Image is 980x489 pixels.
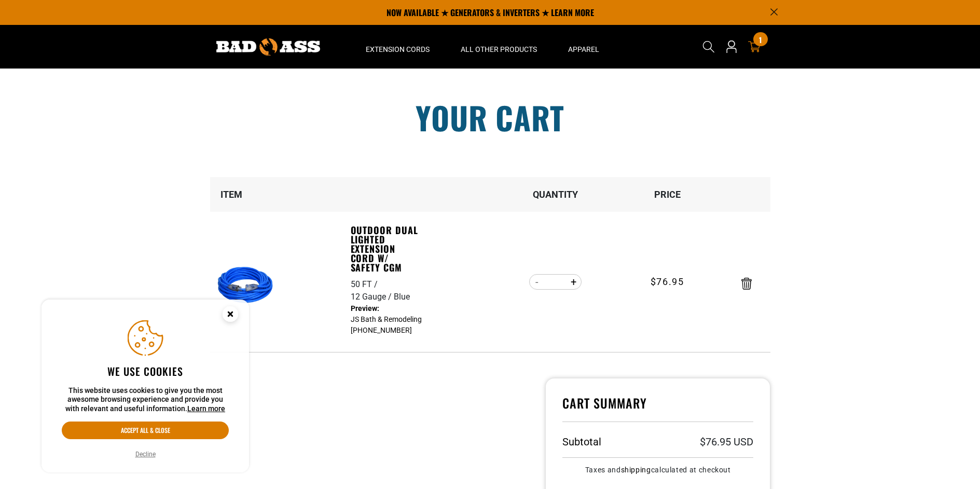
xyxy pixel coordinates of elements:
[611,177,723,212] th: Price
[42,300,249,473] aside: Cookie Consent
[562,466,754,473] small: Taxes and calculated at checkout
[351,303,422,336] dd: JS Bath & Remodeling [PHONE_NUMBER]
[351,278,380,291] div: 50 FT
[621,466,651,474] a: shipping
[741,280,752,287] a: Remove Outdoor Dual Lighted Extension Cord w/ Safety CGM - 50 FT / 12 Gauge / Blue
[350,25,445,69] summary: Extension Cords
[351,225,422,272] a: Outdoor Dual Lighted Extension Cord w/ Safety CGM
[568,45,599,54] span: Apparel
[562,437,601,447] h3: Subtotal
[366,45,430,54] span: Extension Cords
[499,177,611,212] th: Quantity
[62,386,229,414] p: This website uses cookies to give you the most awesome browsing experience and provide you with r...
[210,177,350,212] th: Item
[132,449,159,459] button: Decline
[394,291,410,303] div: Blue
[700,38,717,55] summary: Search
[187,404,225,413] a: Learn more
[216,38,320,56] img: Bad Ass Extension Cords
[553,25,615,69] summary: Apparel
[651,275,684,289] span: $76.95
[461,45,537,54] span: All Other Products
[759,36,762,44] span: 1
[351,291,394,303] div: 12 Gauge
[700,437,753,447] p: $76.95 USD
[202,102,778,133] h1: Your cart
[545,273,565,291] input: Quantity for Outdoor Dual Lighted Extension Cord w/ Safety CGM
[562,395,754,422] h4: Cart Summary
[445,25,553,69] summary: All Other Products
[214,253,280,319] img: Blue
[62,422,229,439] button: Accept all & close
[62,364,229,378] h2: We use cookies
